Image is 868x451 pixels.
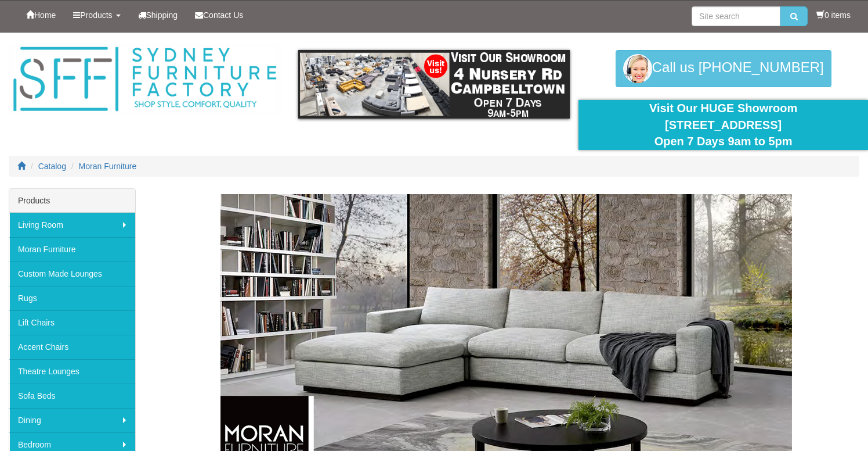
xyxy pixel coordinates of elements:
[9,310,135,335] a: Lift Chairs
[9,189,135,213] div: Products
[9,384,135,408] a: Sofa Beds
[9,44,281,114] img: Sydney Furniture Factory
[203,10,243,20] span: Contact Us
[186,1,252,30] a: Contact Us
[79,162,137,171] a: Moran Furniture
[38,162,66,171] a: Catalog
[64,1,129,30] a: Products
[129,1,187,30] a: Shipping
[80,10,112,20] span: Products
[9,286,135,310] a: Rugs
[9,237,135,262] a: Moran Furniture
[9,262,135,286] a: Custom Made Lounges
[9,408,135,432] a: Dining
[9,335,135,359] a: Accent Chairs
[17,1,64,30] a: Home
[298,50,570,119] img: showroom.gif
[816,9,851,21] li: 0 items
[692,6,780,26] input: Site search
[587,100,859,150] div: Visit Our HUGE Showroom [STREET_ADDRESS] Open 7 Days 9am to 5pm
[9,359,135,384] a: Theatre Lounges
[34,10,56,20] span: Home
[146,10,178,20] span: Shipping
[9,213,135,237] a: Living Room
